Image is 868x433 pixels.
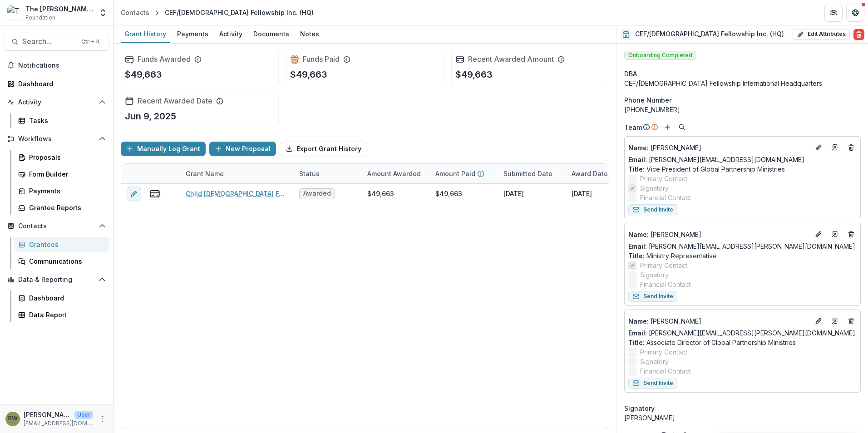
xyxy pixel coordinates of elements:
[828,140,842,155] a: Go to contact
[624,51,696,60] span: Onboarding Completed
[628,291,677,302] button: Send Invite
[624,105,861,114] div: [PHONE_NUMBER]
[640,174,687,183] span: Primary Contact
[165,8,314,17] div: CEF/[DEMOGRAPHIC_DATA] Fellowship Inc. (HQ)
[628,241,855,251] a: Email: [PERSON_NAME][EMAIL_ADDRESS][PERSON_NAME][DOMAIN_NAME]
[572,189,592,198] div: [DATE]
[628,329,647,337] span: Email:
[121,142,206,156] button: Manually Log Grant
[121,27,170,40] div: Grant History
[640,280,691,289] span: Financial Contact
[18,222,95,230] span: Contacts
[173,27,212,40] div: Payments
[430,164,498,183] div: Amount Paid
[628,251,857,261] p: Ministry Representative
[180,164,294,183] div: Grant Name
[628,230,809,239] a: Name: [PERSON_NAME]
[4,219,109,233] button: Open Contacts
[628,165,645,173] span: Title :
[117,6,153,19] a: Contacts
[29,310,102,320] div: Data Report
[25,14,55,22] span: Foundation
[15,290,109,305] a: Dashboard
[628,144,649,152] span: Name :
[566,164,634,183] div: Award Date
[628,328,855,338] a: Email: [PERSON_NAME][EMAIL_ADDRESS][PERSON_NAME][DOMAIN_NAME]
[676,122,687,133] button: Search
[628,143,809,153] a: Name: [PERSON_NAME]
[29,153,102,162] div: Proposals
[4,132,109,146] button: Open Workflows
[435,189,462,198] div: $49,663
[846,315,857,326] button: Deletes
[180,169,229,178] div: Grant Name
[303,55,340,64] h2: Funds Paid
[15,237,109,252] a: Grantees
[127,187,141,201] button: edit
[209,142,276,156] button: New Proposal
[15,254,109,269] a: Communications
[125,109,176,123] p: Jun 9, 2025
[4,33,109,51] button: Search...
[640,261,687,270] span: Primary Contact
[846,142,857,153] button: Deletes
[15,200,109,215] a: Grantee Reports
[628,230,809,239] p: [PERSON_NAME]
[628,164,857,174] p: Vice President of Global Partnership Ministries
[640,270,669,280] span: Signatory
[640,347,687,357] span: Primary Contact
[628,339,645,346] span: Title :
[853,29,864,40] button: Delete
[498,164,566,183] div: Submitted Date
[435,169,475,178] p: Amount Paid
[628,252,645,260] span: Title :
[250,27,293,40] div: Documents
[18,62,106,69] span: Notifications
[628,316,809,326] a: Name: [PERSON_NAME]
[296,25,323,43] a: Notes
[15,183,109,198] a: Payments
[624,79,861,88] div: CEF/[DEMOGRAPHIC_DATA] Fellowship International Headquarters
[846,4,864,22] button: Get Help
[18,98,95,106] span: Activity
[4,272,109,287] button: Open Data & Reporting
[628,156,647,163] span: Email:
[250,25,293,43] a: Documents
[15,113,109,128] a: Tasks
[624,403,655,413] span: Signatory
[367,189,394,198] div: $49,663
[4,76,109,91] a: Dashboard
[294,164,362,183] div: Status
[7,5,22,20] img: The Bolick Foundation
[97,413,108,424] button: More
[8,416,18,422] div: Blair White
[793,29,850,40] button: Edit Attributes
[640,193,691,202] span: Financial Contact
[624,95,671,105] span: Phone Number
[628,143,809,153] p: [PERSON_NAME]
[79,37,102,47] div: Ctrl + K
[29,186,102,196] div: Payments
[813,142,824,153] button: Edit
[29,240,102,249] div: Grantees
[828,314,842,328] a: Go to contact
[149,188,160,199] button: view-payments
[813,315,824,326] button: Edit
[640,357,669,366] span: Signatory
[824,4,843,22] button: Partners
[362,164,430,183] div: Amount Awarded
[125,68,162,81] p: $49,663
[296,27,323,40] div: Notes
[138,97,212,105] h2: Recent Awarded Date
[846,229,857,240] button: Deletes
[121,8,149,17] div: Contacts
[15,150,109,165] a: Proposals
[828,227,842,241] a: Go to contact
[25,4,93,14] div: The [PERSON_NAME] Foundation
[628,155,804,164] a: Email: [PERSON_NAME][EMAIL_ADDRESS][DOMAIN_NAME]
[97,4,109,22] button: Open entity switcher
[4,58,109,73] button: Notifications
[22,37,76,46] span: Search...
[362,169,426,178] div: Amount Awarded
